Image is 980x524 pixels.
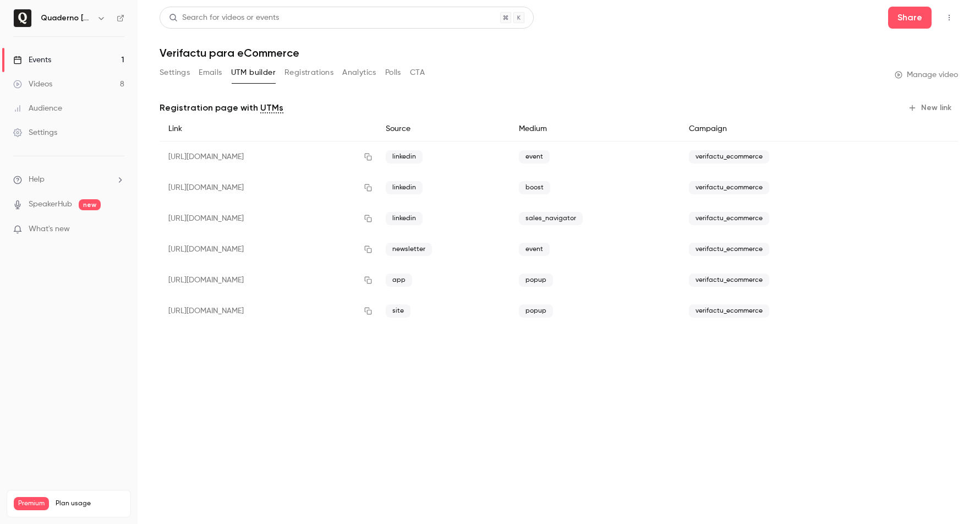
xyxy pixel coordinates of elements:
span: app [386,274,412,287]
h1: Verifactu para eCommerce [160,46,958,59]
div: Events [13,54,51,65]
button: New link [904,99,958,117]
div: [URL][DOMAIN_NAME] [160,234,377,265]
button: Share [888,7,932,29]
span: verifactu_ecommerce [689,181,769,194]
img: Quaderno España [14,9,31,27]
span: boost [519,181,550,194]
h6: Quaderno [GEOGRAPHIC_DATA] [41,13,92,24]
button: Polls [385,64,401,81]
button: Analytics [342,64,376,81]
span: linkedin [386,181,423,194]
span: new [79,199,101,210]
span: popup [519,304,553,318]
span: linkedin [386,212,423,225]
a: SpeakerHub [29,199,72,210]
div: Campaign [680,117,885,141]
span: verifactu_ecommerce [689,150,769,163]
span: Premium [14,497,49,510]
span: verifactu_ecommerce [689,274,769,287]
span: verifactu_ecommerce [689,212,769,225]
div: [URL][DOMAIN_NAME] [160,296,377,326]
div: Search for videos or events [169,12,279,24]
span: site [386,304,410,318]
p: Registration page with [160,101,283,114]
span: verifactu_ecommerce [689,243,769,256]
div: Videos [13,79,52,90]
span: Help [29,174,45,185]
span: event [519,150,550,163]
span: verifactu_ecommerce [689,304,769,318]
span: newsletter [386,243,432,256]
div: Link [160,117,377,141]
a: Manage video [895,69,958,80]
div: [URL][DOMAIN_NAME] [160,172,377,203]
div: Source [377,117,510,141]
span: popup [519,274,553,287]
button: UTM builder [231,64,276,81]
a: UTMs [260,101,283,114]
li: help-dropdown-opener [13,174,124,185]
span: What's new [29,223,70,235]
button: Settings [160,64,190,81]
span: sales_navigator [519,212,583,225]
span: linkedin [386,150,423,163]
div: Settings [13,127,57,138]
button: Emails [199,64,222,81]
span: Plan usage [56,499,124,508]
div: [URL][DOMAIN_NAME] [160,203,377,234]
div: [URL][DOMAIN_NAME] [160,141,377,173]
div: Medium [510,117,680,141]
iframe: Noticeable Trigger [111,225,124,234]
span: event [519,243,550,256]
div: [URL][DOMAIN_NAME] [160,265,377,296]
div: Audience [13,103,62,114]
button: Registrations [284,64,333,81]
button: CTA [410,64,425,81]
